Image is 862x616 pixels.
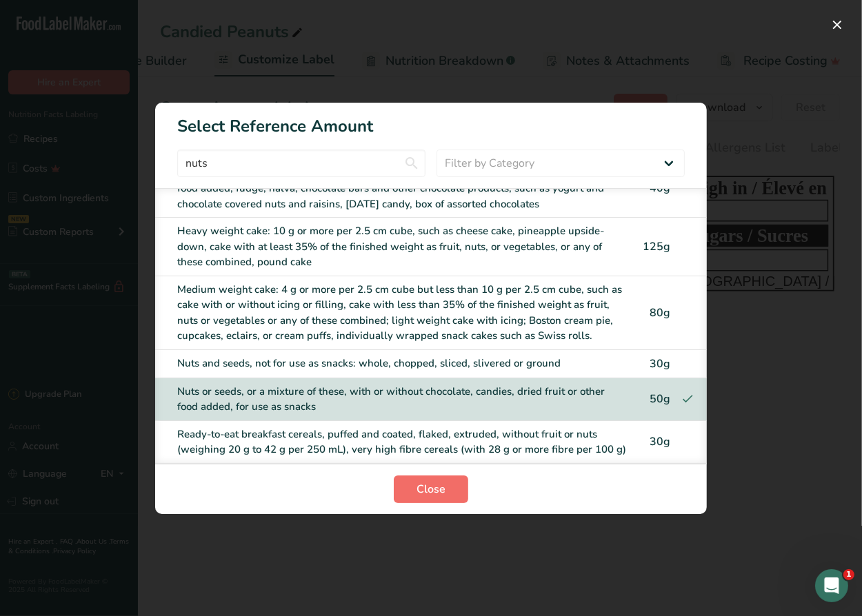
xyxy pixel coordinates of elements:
span: 1 [843,569,854,580]
span: 30g [650,356,670,371]
span: 125g [643,239,670,254]
div: Heavy weight cake: 10 g or more per 2.5 cm cube, such as cheese cake, pineapple upside-down, cake... [177,223,628,270]
div: Nuts or seeds, or a mixture of these, with or without chocolate, candies, dried fruit or other fo... [177,384,628,415]
span: 80g [650,305,670,320]
h1: Select Reference Amount [155,103,707,138]
div: Ready-to-eat breakfast cereals, puffed and coated, flaked, extruded, without fruit or nuts (weigh... [177,427,628,458]
span: 40g [650,181,670,196]
div: Candies, confectionaries and chocolates, including a mixture of these with or without other food ... [177,165,628,212]
iframe: Intercom live chat [815,569,848,602]
div: Medium weight cake: 4 g or more per 2.5 cm cube but less than 10 g per 2.5 cm cube, such as cake ... [177,282,628,344]
button: Close [394,475,468,503]
span: Close [417,481,445,497]
div: Nuts and seeds, not for use as snacks: whole, chopped, sliced, slivered or ground [177,356,628,371]
input: Type here to start searching.. [177,150,425,177]
span: 50g [650,391,670,407]
span: 30g [650,434,670,449]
